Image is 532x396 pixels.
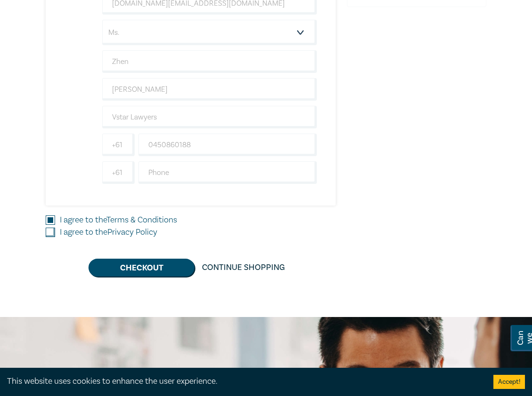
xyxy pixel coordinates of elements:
[102,161,135,184] input: +61
[60,226,157,238] label: I agree to the
[102,78,317,101] input: Last Name*
[138,134,317,156] input: Mobile*
[89,259,194,277] button: Checkout
[194,259,292,277] a: Continue Shopping
[102,50,317,73] input: First Name*
[102,106,317,128] input: Company
[138,161,317,184] input: Phone
[60,214,177,226] label: I agree to the
[106,214,177,225] a: Terms & Conditions
[493,375,525,389] button: Accept cookies
[7,375,479,388] div: This website uses cookies to enhance the user experience.
[102,134,135,156] input: +61
[107,227,157,238] a: Privacy Policy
